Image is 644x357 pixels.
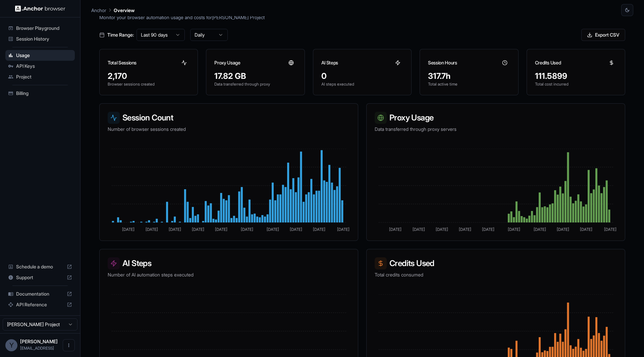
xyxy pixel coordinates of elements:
[428,82,510,87] p: Total active time
[241,227,253,232] tspan: [DATE]
[20,346,54,351] span: yuma@o-mega.ai
[99,14,625,21] p: Monitor your browser automation usage and costs for [PERSON_NAME] Project
[16,25,72,32] span: Browser Playground
[5,339,17,351] div: Y
[580,227,592,232] tspan: [DATE]
[146,227,158,232] tspan: [DATE]
[428,71,510,82] div: 317.7h
[108,71,190,82] div: 2,170
[5,50,75,61] div: Usage
[413,227,425,232] tspan: [DATE]
[122,227,135,232] tspan: [DATE]
[63,339,75,351] button: Open menu
[16,263,64,270] span: Schedule a demo
[215,227,227,232] tspan: [DATE]
[16,52,72,59] span: Usage
[375,271,617,278] p: Total credits consumed
[604,227,616,232] tspan: [DATE]
[108,257,350,269] h3: AI Steps
[267,227,279,232] tspan: [DATE]
[5,88,75,99] div: Billing
[108,112,350,124] h3: Session Count
[91,7,106,14] p: Anchor
[15,5,65,12] img: Anchor Logo
[5,23,75,34] div: Browser Playground
[375,112,617,124] h3: Proxy Usage
[114,7,135,14] p: Overview
[5,34,75,44] div: Session History
[16,63,72,69] span: API Keys
[290,227,302,232] tspan: [DATE]
[534,227,546,232] tspan: [DATE]
[535,59,561,66] h3: Credits Used
[5,261,75,272] div: Schedule a demo
[313,227,325,232] tspan: [DATE]
[337,227,350,232] tspan: [DATE]
[535,82,617,87] p: Total cost incurred
[375,257,617,269] h3: Credits Used
[214,71,296,82] div: 17.82 GB
[428,59,457,66] h3: Session Hours
[5,61,75,71] div: API Keys
[5,299,75,310] div: API Reference
[321,59,338,66] h3: AI Steps
[482,227,494,232] tspan: [DATE]
[436,227,448,232] tspan: [DATE]
[581,29,625,41] button: Export CSV
[5,71,75,82] div: Project
[535,71,617,82] div: 111.5899
[108,59,137,66] h3: Total Sessions
[108,271,350,278] p: Number of AI automation steps executed
[557,227,569,232] tspan: [DATE]
[20,339,58,344] span: Yuma Heymans
[107,32,134,38] span: Time Range:
[108,82,190,87] p: Browser sessions created
[214,82,296,87] p: Data transferred through proxy
[389,227,401,232] tspan: [DATE]
[375,126,617,133] p: Data transferred through proxy servers
[321,71,403,82] div: 0
[459,227,471,232] tspan: [DATE]
[5,272,75,283] div: Support
[108,126,350,133] p: Number of browser sessions created
[16,90,72,97] span: Billing
[321,82,403,87] p: AI steps executed
[5,289,75,299] div: Documentation
[508,227,520,232] tspan: [DATE]
[16,291,64,297] span: Documentation
[16,36,72,42] span: Session History
[16,301,64,308] span: API Reference
[192,227,204,232] tspan: [DATE]
[169,227,181,232] tspan: [DATE]
[16,274,64,281] span: Support
[91,6,135,14] nav: breadcrumb
[214,59,240,66] h3: Proxy Usage
[16,73,72,80] span: Project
